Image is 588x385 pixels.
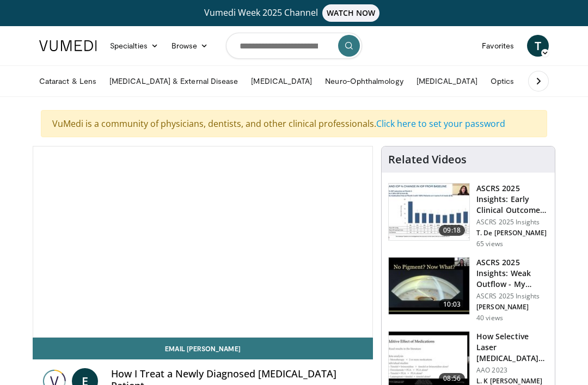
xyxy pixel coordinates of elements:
p: ASCRS 2025 Insights [476,218,548,227]
span: WATCH NOW [322,4,380,22]
p: 65 views [476,240,503,248]
span: 08:56 [439,373,465,384]
a: Favorites [475,35,520,57]
input: Search topics, interventions [226,33,362,59]
a: 09:18 ASCRS 2025 Insights: Early Clinical Outcomes of a Laser Titratable G… ASCRS 2025 Insights T... [388,183,548,248]
a: [MEDICAL_DATA] [410,70,484,92]
p: T. De [PERSON_NAME] [476,229,548,237]
a: Email [PERSON_NAME] [33,338,373,359]
span: 10:03 [439,299,465,310]
h4: Related Videos [388,153,467,166]
a: Optics [484,70,520,92]
img: VuMedi Logo [39,40,97,51]
span: 09:18 [439,225,465,236]
a: [MEDICAL_DATA] & External Disease [103,70,244,92]
div: VuMedi is a community of physicians, dentists, and other clinical professionals. [41,110,547,137]
p: [PERSON_NAME] [476,303,548,311]
p: ASCRS 2025 Insights [476,292,548,301]
a: Specialties [103,35,165,57]
a: Vumedi Week 2025 ChannelWATCH NOW [33,4,555,22]
a: Browse [165,35,215,57]
img: b8bf30ca-3013-450f-92b0-de11c61660f8.150x105_q85_crop-smart_upscale.jpg [389,184,469,240]
h3: ASCRS 2025 Insights: Early Clinical Outcomes of a Laser Titratable G… [476,183,548,216]
a: Click here to set your password [376,118,505,130]
a: [MEDICAL_DATA] [244,70,318,92]
h3: ASCRS 2025 Insights: Weak Outflow - My Approach to Angle Surgery in … [476,257,548,290]
a: 10:03 ASCRS 2025 Insights: Weak Outflow - My Approach to Angle Surgery in … ASCRS 2025 Insights [... [388,257,548,322]
p: AAO 2023 [476,366,548,375]
video-js: Video Player [33,146,372,337]
a: T [527,35,549,57]
p: 40 views [476,314,503,322]
h3: How Selective Laser [MEDICAL_DATA] and Meds Reduce the Diurnal Fluc… [476,331,548,364]
img: c4ee65f2-163e-44d3-aede-e8fb280be1de.150x105_q85_crop-smart_upscale.jpg [389,258,469,314]
a: Cataract & Lens [33,70,103,92]
a: Neuro-Ophthalmology [318,70,409,92]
